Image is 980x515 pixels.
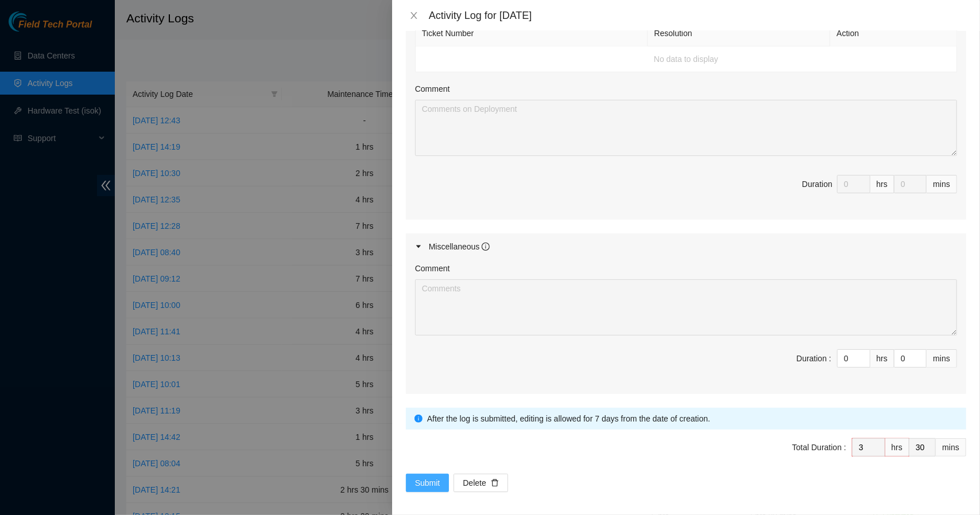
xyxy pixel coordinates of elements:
span: delete [491,479,499,488]
div: mins [927,175,957,193]
th: Ticket Number [416,21,648,46]
label: Comment [415,83,450,95]
button: Submit [406,474,450,492]
div: hrs [870,349,894,368]
textarea: Comment [415,100,957,156]
label: Comment [415,262,450,275]
span: caret-right [415,243,422,250]
div: hrs [885,438,909,457]
span: info-circle [482,243,490,251]
span: info-circle [415,415,423,423]
th: Resolution [648,21,830,46]
div: After the log is submitted, editing is allowed for 7 days from the date of creation. [427,412,958,425]
button: Deletedelete [454,474,508,492]
span: Delete [463,477,486,489]
td: No data to display [416,46,957,72]
div: mins [936,438,966,457]
th: Action [830,21,957,46]
div: Total Duration : [792,441,846,454]
div: hrs [870,175,894,193]
div: mins [927,349,957,368]
span: close [409,11,419,20]
div: Activity Log for [DATE] [429,9,966,22]
div: Miscellaneous [429,240,490,253]
div: Duration [802,178,832,190]
span: Submit [415,477,440,489]
button: Close [406,10,422,21]
div: Miscellaneous info-circle [406,233,966,260]
div: Duration : [796,352,831,365]
textarea: Comment [415,279,957,335]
